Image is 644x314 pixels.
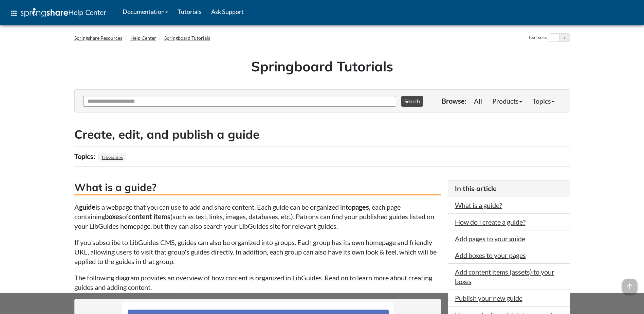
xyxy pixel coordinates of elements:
[68,8,106,17] span: Help Center
[173,3,206,20] a: Tutorials
[455,184,563,193] h3: In this article
[527,94,559,108] a: Topics
[128,212,170,221] strong: content items
[469,94,487,108] a: All
[455,294,522,302] a: Publish your new guide
[206,3,249,20] a: Ask Support
[74,180,441,195] h3: What is a guide?
[118,3,173,20] a: Documentation
[74,35,122,41] a: Springshare Resources
[68,298,577,309] div: This site uses cookies as well as records your IP address for usage statistics.
[527,33,549,42] div: Text size:
[622,279,637,294] span: arrow_upward
[559,34,570,42] button: Increase text size
[442,96,466,106] p: Browse:
[622,279,637,287] a: arrow_upward
[10,9,18,17] span: apps
[164,35,210,41] a: Springboard Tutorials
[455,251,526,259] a: Add boxes to your pages
[549,34,559,42] button: Decrease text size
[401,96,423,107] button: Search
[74,150,97,163] div: Topics:
[74,273,441,292] p: The following diagram provides an overview of how content is organized in LibGuides. Read on to l...
[5,3,111,23] a: apps Help Center
[79,57,565,76] h1: Springboard Tutorials
[130,35,156,41] a: Help Center
[105,212,122,221] strong: boxes
[455,234,525,243] a: Add pages to your guide
[455,201,502,209] a: What is a guide?
[74,202,441,231] p: A is a webpage that you can use to add and share content. Each guide can be organized into , each...
[352,203,369,211] strong: pages
[455,268,554,285] a: Add content items (assets) to your boxes
[487,94,527,108] a: Products
[21,8,68,17] img: Springshare
[74,238,441,266] p: If you subscribe to LibGuides CMS, guides can also be organized into groups. Each group has its o...
[74,126,570,143] h2: Create, edit, and publish a guide
[101,152,124,162] a: LibGuides
[79,203,95,211] strong: guide
[455,218,526,226] a: How do I create a guide?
